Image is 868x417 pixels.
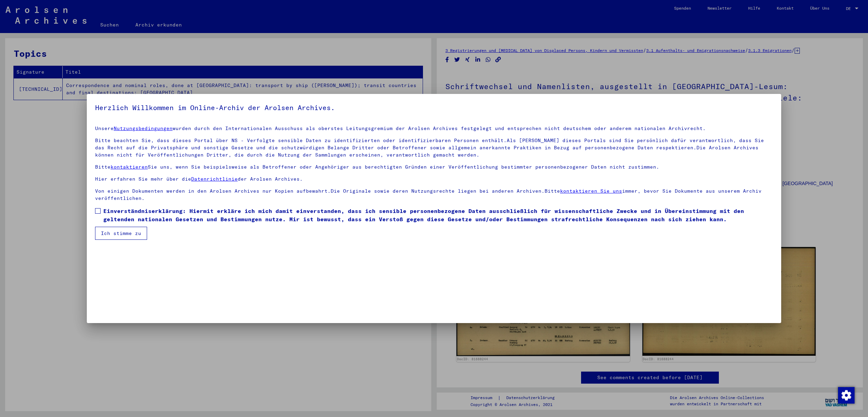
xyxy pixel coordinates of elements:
h5: Herzlich Willkommen im Online-Archiv der Arolsen Archives. [95,102,773,113]
a: Datenrichtlinie [191,176,238,182]
span: Einverständniserklärung: Hiermit erkläre ich mich damit einverstanden, dass ich sensible personen... [103,207,773,223]
img: Zustimmung ändern [838,387,855,404]
p: Hier erfahren Sie mehr über die der Arolsen Archives. [95,175,773,183]
p: Unsere wurden durch den Internationalen Ausschuss als oberstes Leitungsgremium der Arolsen Archiv... [95,125,773,132]
p: Bitte beachten Sie, dass dieses Portal über NS - Verfolgte sensible Daten zu identifizierten oder... [95,137,773,159]
a: kontaktieren [111,164,148,170]
a: Nutzungsbedingungen [114,125,173,131]
a: kontaktieren Sie uns [560,188,622,194]
p: Von einigen Dokumenten werden in den Arolsen Archives nur Kopien aufbewahrt.Die Originale sowie d... [95,188,773,202]
p: Bitte Sie uns, wenn Sie beispielsweise als Betroffener oder Angehöriger aus berechtigten Gründen ... [95,163,773,171]
button: Ich stimme zu [95,227,147,240]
